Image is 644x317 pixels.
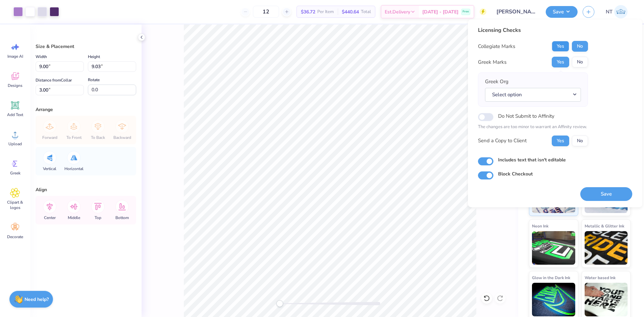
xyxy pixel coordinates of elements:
[572,136,588,146] button: No
[361,8,371,15] span: Total
[24,296,49,303] strong: Need help?
[491,5,541,18] input: Untitled Design
[422,8,459,15] span: [DATE] - [DATE]
[88,53,100,61] label: Height
[36,53,47,61] label: Width
[301,8,315,15] span: $36.72
[572,57,588,67] button: No
[36,106,136,113] div: Arrange
[552,136,569,146] button: Yes
[546,6,578,18] button: Save
[478,43,515,50] div: Collegiate Marks
[532,274,570,281] span: Glow in the Dark Ink
[498,156,566,163] label: Includes text that isn't editable
[8,141,22,147] span: Upload
[95,215,101,220] span: Top
[10,170,20,176] span: Greek
[36,43,136,50] div: Size & Placement
[585,274,615,281] span: Water based Ink
[7,234,23,240] span: Decorate
[603,5,631,18] a: NT
[606,8,612,16] span: NT
[532,231,575,265] img: Neon Ink
[580,187,632,201] button: Save
[614,5,628,18] img: Nestor Talens
[385,8,410,15] span: Est. Delivery
[7,112,23,117] span: Add Text
[532,222,548,229] span: Neon Ink
[115,215,129,220] span: Bottom
[463,9,469,14] span: Free
[585,283,628,316] img: Water based Ink
[498,170,533,177] label: Block Checkout
[585,222,624,229] span: Metallic & Glitter Ink
[7,54,23,59] span: Image AI
[64,166,84,171] span: Horizontal
[253,6,279,18] input: – –
[36,76,72,84] label: Distance from Collar
[478,26,588,34] div: Licensing Checks
[4,200,26,210] span: Clipart & logos
[342,8,359,15] span: $440.64
[68,215,80,220] span: Middle
[552,41,569,52] button: Yes
[572,41,588,52] button: No
[8,83,22,88] span: Designs
[485,88,581,102] button: Select option
[43,166,56,171] span: Vertical
[585,231,628,265] img: Metallic & Glitter Ink
[276,300,283,307] div: Accessibility label
[498,112,554,120] label: Do Not Submit to Affinity
[485,78,508,86] label: Greek Org
[532,283,575,316] img: Glow in the Dark Ink
[552,57,569,67] button: Yes
[478,58,506,66] div: Greek Marks
[44,215,56,220] span: Center
[478,137,527,145] div: Send a Copy to Client
[88,76,100,84] label: Rotate
[478,124,588,130] p: The changes are too minor to warrant an Affinity review.
[317,8,334,15] span: Per Item
[36,186,136,193] div: Align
